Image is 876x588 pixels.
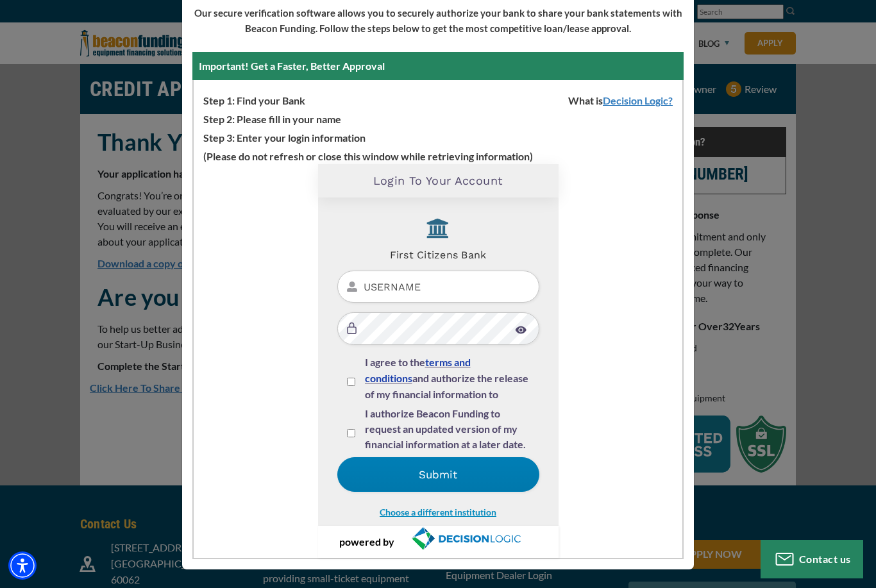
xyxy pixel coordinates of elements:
[559,90,682,108] span: What is
[761,540,863,578] button: Contact us
[192,52,684,80] div: Important! Get a Faster, Better Approval
[365,407,526,450] span: I authorize Beacon Funding to request an updated version of my financial information at a later d...
[8,551,37,580] div: Accessibility Menu
[192,5,684,36] p: Our secure verification software allows you to securely authorize your bank to share your bank st...
[337,457,539,492] button: Submit
[337,312,539,345] input: Password
[337,242,539,261] h4: First Citizens Bank
[373,174,503,188] h2: Login To Your Account
[194,90,305,108] span: Step 1: Find your Bank
[194,127,682,146] p: Step 3: Enter your login information
[339,534,394,550] p: powered by
[603,94,682,106] a: Decision Logic?
[394,526,537,551] a: decisionlogic.com - open in a new tab
[412,214,463,242] img: First Citizens Bank
[337,271,539,303] input: USERNAME
[194,146,682,164] p: (Please do not refresh or close this window while retrieving information)
[365,356,471,384] a: terms and conditions
[380,507,496,517] a: Choose a different institution
[194,108,682,127] p: Step 2: Please fill in your name
[365,356,528,416] span: I agree to the and authorize the release of my financial information to DecisionLogic and Beacon ...
[799,553,851,565] span: Contact us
